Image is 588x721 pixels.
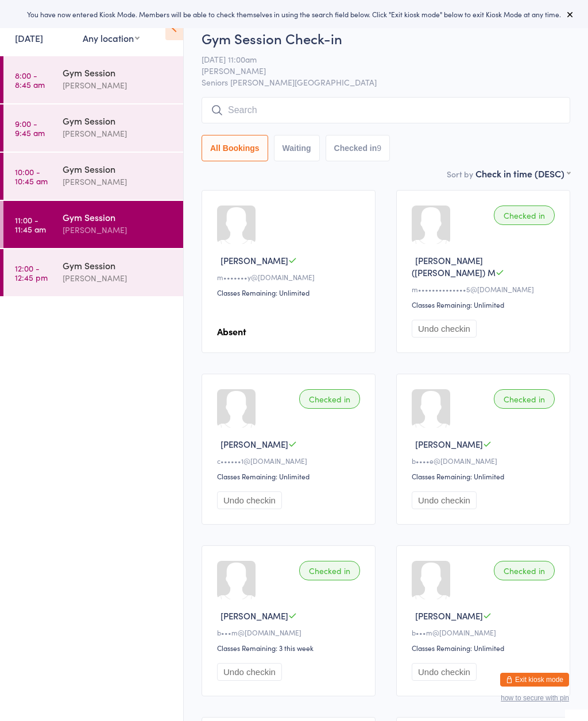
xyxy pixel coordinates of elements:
[63,114,173,127] div: Gym Session
[412,643,558,653] div: Classes Remaining: Unlimited
[3,201,183,248] a: 11:00 -11:45 amGym Session[PERSON_NAME]
[220,610,288,622] span: [PERSON_NAME]
[15,119,45,137] time: 9:00 - 9:45 am
[447,168,473,180] label: Sort by
[15,215,46,234] time: 11:00 - 11:45 am
[412,300,558,309] div: Classes Remaining: Unlimited
[217,456,363,466] div: c••••••1@[DOMAIN_NAME]
[412,491,477,509] button: Undo checkin
[63,211,173,223] div: Gym Session
[326,135,390,161] button: Checked in9
[3,153,183,200] a: 10:00 -10:45 amGym Session[PERSON_NAME]
[494,206,555,225] div: Checked in
[415,438,483,450] span: [PERSON_NAME]
[494,389,555,409] div: Checked in
[475,167,570,180] div: Check in time (DESC)
[299,561,360,580] div: Checked in
[217,272,363,282] div: m•••••••y@[DOMAIN_NAME]
[412,284,558,294] div: m••••••••••••••5@[DOMAIN_NAME]
[15,167,48,185] time: 10:00 - 10:45 am
[501,694,569,702] button: how to secure with pin
[63,259,173,272] div: Gym Session
[217,325,246,338] strong: Absent
[15,32,43,44] a: [DATE]
[202,76,570,88] span: Seniors [PERSON_NAME][GEOGRAPHIC_DATA]
[202,97,570,123] input: Search
[412,254,496,278] span: [PERSON_NAME] ([PERSON_NAME]) M
[500,673,569,687] button: Exit kiosk mode
[415,610,483,622] span: [PERSON_NAME]
[377,144,381,153] div: 9
[412,456,558,466] div: b••••e@[DOMAIN_NAME]
[494,561,555,580] div: Checked in
[63,79,173,92] div: [PERSON_NAME]
[83,32,140,44] div: Any location
[412,320,477,338] button: Undo checkin
[217,288,363,297] div: Classes Remaining: Unlimited
[217,471,363,481] div: Classes Remaining: Unlimited
[63,66,173,79] div: Gym Session
[202,53,552,65] span: [DATE] 11:00am
[217,627,363,637] div: b•••m@[DOMAIN_NAME]
[412,471,558,481] div: Classes Remaining: Unlimited
[299,389,360,409] div: Checked in
[3,56,183,103] a: 8:00 -8:45 amGym Session[PERSON_NAME]
[274,135,320,161] button: Waiting
[217,491,282,509] button: Undo checkin
[63,175,173,188] div: [PERSON_NAME]
[217,663,282,681] button: Undo checkin
[3,104,183,152] a: 9:00 -9:45 amGym Session[PERSON_NAME]
[202,135,268,161] button: All Bookings
[63,223,173,237] div: [PERSON_NAME]
[202,29,570,48] h2: Gym Session Check-in
[18,9,570,19] div: You have now entered Kiosk Mode. Members will be able to check themselves in using the search fie...
[3,249,183,296] a: 12:00 -12:45 pmGym Session[PERSON_NAME]
[15,263,48,282] time: 12:00 - 12:45 pm
[15,71,45,89] time: 8:00 - 8:45 am
[63,127,173,140] div: [PERSON_NAME]
[63,272,173,285] div: [PERSON_NAME]
[220,438,288,450] span: [PERSON_NAME]
[412,663,477,681] button: Undo checkin
[63,162,173,175] div: Gym Session
[202,65,552,76] span: [PERSON_NAME]
[217,643,363,653] div: Classes Remaining: 3 this week
[220,254,288,266] span: [PERSON_NAME]
[412,627,558,637] div: b•••m@[DOMAIN_NAME]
